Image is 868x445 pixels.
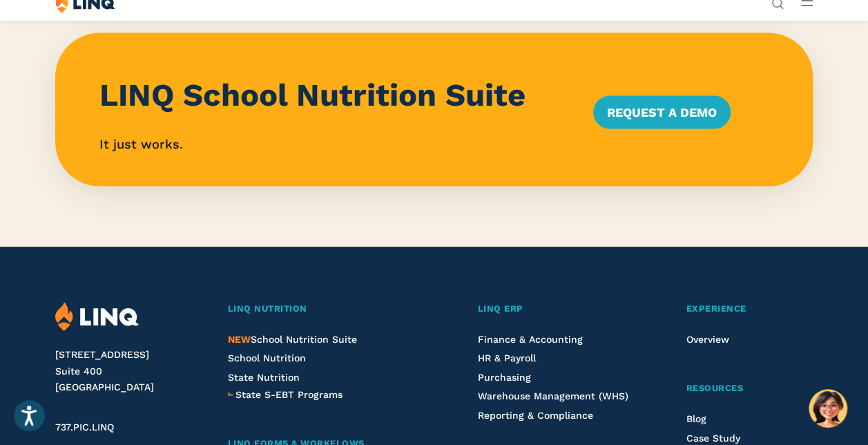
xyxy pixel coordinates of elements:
a: LINQ Nutrition [228,302,422,316]
a: State S-EBT Programs [235,387,343,402]
a: NEWSchool Nutrition Suite [228,334,357,345]
span: State S-EBT Programs [235,389,343,400]
a: Finance & Accounting [477,334,582,345]
a: Request a Demo [593,95,731,129]
span: 737.PIC.LINQ [55,422,114,433]
span: LINQ ERP [477,303,523,314]
span: Experience [686,303,746,314]
address: [STREET_ADDRESS] Suite 400 [GEOGRAPHIC_DATA] [55,347,202,396]
a: Blog [686,413,706,424]
a: Purchasing [477,372,530,383]
a: LINQ ERP [477,302,630,316]
span: Resources [686,383,744,393]
h3: LINQ School Nutrition Suite [99,77,570,113]
a: Warehouse Management (WHS) [477,390,628,401]
span: School Nutrition Suite [228,334,357,345]
a: Resources [686,381,813,396]
span: LINQ Nutrition [228,303,307,314]
span: NEW [228,334,251,345]
img: LINQ | K‑12 Software [55,302,139,332]
a: Overview [686,334,729,345]
a: HR & Payroll [477,352,535,363]
a: State Nutrition [228,372,300,383]
a: Case Study [686,433,740,444]
button: Hello, have a question? Let’s chat. [809,389,847,428]
p: It just works. [99,135,570,153]
a: Reporting & Compliance [477,410,592,421]
a: School Nutrition [228,352,306,363]
a: Experience [686,302,813,316]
